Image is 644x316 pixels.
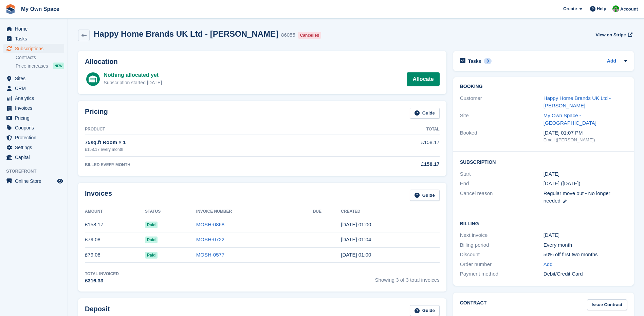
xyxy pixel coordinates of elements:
[85,190,112,201] h2: Invoices
[15,84,56,93] span: CRM
[607,57,616,65] a: Add
[3,123,64,133] a: menu
[460,220,627,227] h2: Billing
[341,222,371,227] time: 2025-07-19 00:00:15 UTC
[484,58,492,64] div: 0
[544,95,611,109] a: Happy Home Brands UK Ltd - [PERSON_NAME]
[544,137,627,143] div: Email ([PERSON_NAME])
[85,108,108,119] h2: Pricing
[196,236,224,242] a: MOSH-0722
[85,247,145,263] td: £79.08
[341,206,439,217] th: Created
[375,271,440,285] span: Showing 3 of 3 total invoices
[85,146,337,153] div: £158.17 every month
[85,139,337,146] div: 75sq.ft Room × 1
[460,231,544,239] div: Next invoice
[544,129,627,137] div: [DATE] 01:07 PM
[460,190,544,205] div: Cancel reason
[196,222,224,227] a: MOSH-0868
[544,190,610,204] span: Regular move out - No longer needed
[460,158,627,165] h2: Subscription
[15,153,56,162] span: Capital
[94,29,278,38] h2: Happy Home Brands UK Ltd - [PERSON_NAME]
[85,58,440,66] h2: Allocation
[3,24,64,34] a: menu
[196,206,313,217] th: Invoice Number
[587,299,627,311] a: Issue Contract
[460,299,487,311] h2: Contract
[3,103,64,113] a: menu
[460,270,544,278] div: Payment method
[341,236,371,242] time: 2025-06-19 00:04:41 UTC
[104,79,162,86] div: Subscription started [DATE]
[145,236,158,243] span: Paid
[3,93,64,103] a: menu
[85,277,119,285] div: £316.33
[3,143,64,152] a: menu
[460,251,544,259] div: Discount
[15,74,56,83] span: Sites
[104,71,162,79] div: Nothing allocated yet
[544,261,553,268] a: Add
[544,270,627,278] div: Debit/Credit Card
[544,180,581,186] span: [DATE] ([DATE])
[3,74,64,83] a: menu
[281,31,295,39] div: 86055
[544,251,627,259] div: 50% off first two months
[85,217,145,232] td: £158.17
[15,113,56,123] span: Pricing
[145,252,158,259] span: Paid
[85,271,119,277] div: Total Invoiced
[85,206,145,217] th: Amount
[337,135,440,156] td: £158.17
[15,44,56,53] span: Subscriptions
[593,29,634,40] a: View on Stripe
[563,5,577,12] span: Create
[341,252,371,258] time: 2025-05-19 00:00:17 UTC
[595,32,626,38] span: View on Stripe
[620,6,638,13] span: Account
[6,168,68,175] span: Storefront
[16,63,48,69] span: Price increases
[298,32,321,39] div: Cancelled
[468,58,481,64] h2: Tasks
[3,133,64,142] a: menu
[460,261,544,268] div: Order number
[460,170,544,178] div: Start
[15,133,56,142] span: Protection
[85,162,337,168] div: BILLED EVERY MONTH
[544,241,627,249] div: Every month
[3,176,64,186] a: menu
[15,34,56,43] span: Tasks
[337,160,440,168] div: £158.17
[16,62,64,70] a: Price increases NEW
[460,84,627,89] h2: Booking
[544,231,627,239] div: [DATE]
[85,232,145,247] td: £79.08
[313,206,341,217] th: Due
[460,241,544,249] div: Billing period
[15,93,56,103] span: Analytics
[597,5,606,12] span: Help
[544,170,559,178] time: 2025-05-19 00:00:00 UTC
[3,113,64,123] a: menu
[407,72,439,86] a: Allocate
[410,190,440,201] a: Guide
[15,123,56,133] span: Coupons
[3,44,64,53] a: menu
[196,252,224,258] a: MOSH-0577
[337,124,440,135] th: Total
[460,112,544,127] div: Site
[544,112,596,126] a: My Own Space - [GEOGRAPHIC_DATA]
[18,3,62,15] a: My Own Space
[16,54,64,61] a: Contracts
[460,180,544,188] div: End
[5,4,16,14] img: stora-icon-8386f47178a22dfd0bd8f6a31ec36ba5ce8667c1dd55bd0f319d3a0aa187defe.svg
[3,84,64,93] a: menu
[460,129,544,143] div: Booked
[3,153,64,162] a: menu
[56,177,64,185] a: Preview store
[15,24,56,34] span: Home
[15,176,56,186] span: Online Store
[53,63,64,69] div: NEW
